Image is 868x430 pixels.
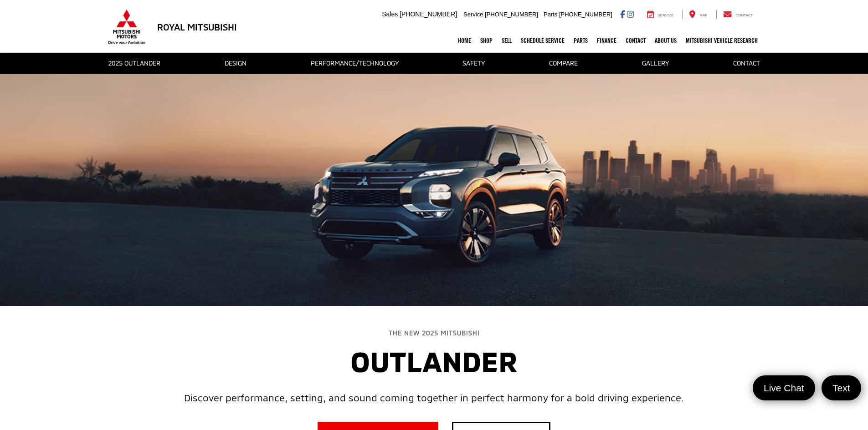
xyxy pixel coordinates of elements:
[650,29,681,52] a: About Us
[640,10,681,19] a: Service
[101,54,167,73] a: 2025 Outlander
[106,9,147,45] img: Mitsubishi
[184,344,684,378] div: Outlander
[716,10,760,19] a: Contact
[658,13,674,17] span: Service
[682,10,714,19] a: Map
[828,382,855,394] span: Text
[184,329,684,337] div: The New 2025 Mitsubishi
[620,10,625,18] a: Facebook: Click to visit our Facebook page
[822,375,861,400] a: Text
[726,54,767,73] a: CONTACT
[400,10,457,18] span: [PHONE_NUMBER]
[544,11,557,18] span: Parts
[592,29,621,52] a: Finance
[635,54,676,73] a: GALLERY
[559,11,612,18] span: [PHONE_NUMBER]
[753,375,815,400] a: Live Chat
[569,29,592,52] a: Parts: Opens in a new tab
[485,11,538,18] span: [PHONE_NUMBER]
[463,11,483,18] span: Service
[759,382,809,394] span: Live Chat
[382,10,398,18] span: Sales
[218,54,253,73] a: Design
[476,29,497,52] a: Shop
[456,54,492,73] a: SAFETY
[157,22,237,32] h3: Royal Mitsubishi
[453,29,476,52] a: Home
[699,13,707,17] span: Map
[681,29,762,52] a: Mitsubishi Vehicle Research
[497,29,516,52] a: Sell
[516,29,569,52] a: Schedule Service: Opens in a new tab
[735,13,753,17] span: Contact
[304,54,406,73] a: PERFORMANCE/TECHNOLOGY
[184,392,684,404] div: Discover performance, setting, and sound coming together in perfect harmony for a bold driving ex...
[542,54,585,73] a: COMPARE
[627,10,634,18] a: Instagram: Click to visit our Instagram page
[621,29,650,52] a: Contact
